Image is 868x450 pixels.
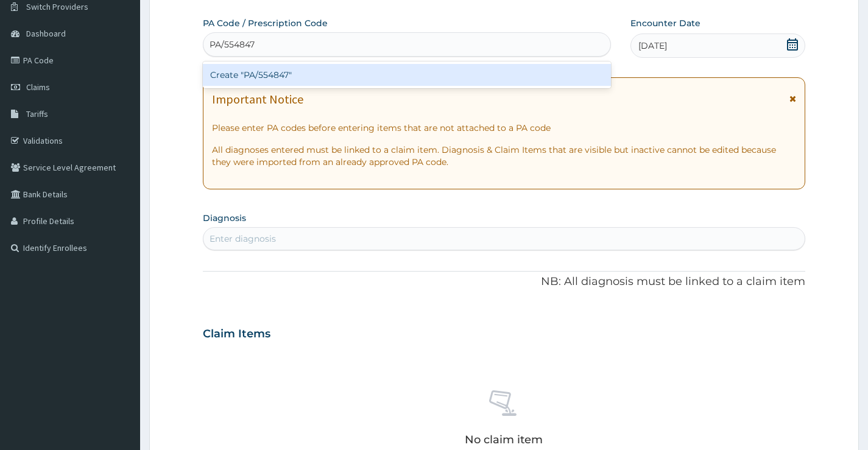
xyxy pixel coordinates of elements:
[630,17,700,29] label: Encounter Date
[210,233,276,245] div: Enter diagnosis
[203,64,611,86] div: Create "PA/554847"
[203,274,805,290] p: NB: All diagnosis must be linked to a claim item
[212,93,303,106] h1: Important Notice
[212,144,796,168] p: All diagnoses entered must be linked to a claim item. Diagnosis & Claim Items that are visible bu...
[203,17,328,29] label: PA Code / Prescription Code
[26,82,50,93] span: Claims
[465,434,543,446] p: No claim item
[203,328,270,341] h3: Claim Items
[26,1,88,12] span: Switch Providers
[638,40,667,52] span: [DATE]
[26,28,66,39] span: Dashboard
[212,122,796,134] p: Please enter PA codes before entering items that are not attached to a PA code
[26,108,48,119] span: Tariffs
[203,212,246,224] label: Diagnosis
